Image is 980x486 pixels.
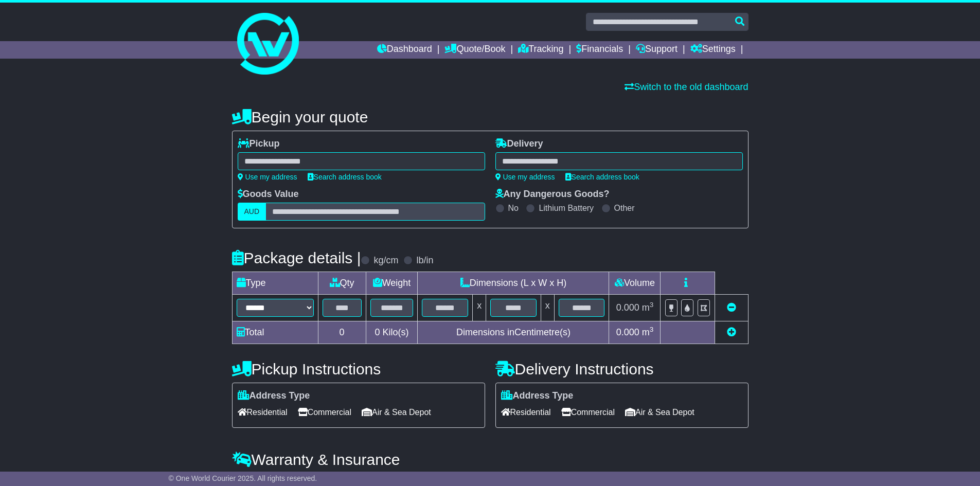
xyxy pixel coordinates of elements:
label: Address Type [501,390,574,402]
a: Search address book [308,173,382,181]
td: Type [232,272,318,295]
span: Residential [501,404,551,420]
label: Address Type [238,390,310,402]
span: m [642,327,654,337]
a: Remove this item [727,302,736,313]
label: Any Dangerous Goods? [495,189,610,200]
sup: 3 [650,301,654,309]
label: Other [614,203,635,213]
td: Total [232,321,318,344]
a: Settings [690,41,736,59]
a: Switch to the old dashboard [625,82,748,92]
label: No [508,203,519,213]
span: m [642,302,654,313]
span: 0.000 [616,302,639,313]
label: Delivery [495,138,543,150]
span: Air & Sea Depot [362,404,431,420]
a: Tracking [518,41,563,59]
a: Add new item [727,327,736,337]
td: x [541,295,554,321]
span: 0 [375,327,380,337]
span: Commercial [561,404,615,420]
td: 0 [318,321,366,344]
td: Qty [318,272,366,295]
span: Commercial [298,404,351,420]
label: kg/cm [373,255,398,266]
td: Weight [366,272,418,295]
td: Kilo(s) [366,321,418,344]
h4: Delivery Instructions [495,361,749,377]
label: lb/in [416,255,433,266]
label: AUD [238,203,266,221]
span: Residential [238,404,288,420]
a: Financials [576,41,623,59]
a: Use my address [238,173,297,181]
a: Quote/Book [444,41,505,59]
h4: Begin your quote [232,109,749,125]
label: Lithium Battery [539,203,594,213]
h4: Pickup Instructions [232,361,485,377]
span: 0.000 [616,327,639,337]
label: Pickup [238,138,280,150]
a: Use my address [495,173,555,181]
h4: Warranty & Insurance [232,451,749,468]
span: © One World Courier 2025. All rights reserved. [169,474,317,482]
label: Goods Value [238,189,299,200]
td: Volume [609,272,661,295]
a: Search address book [565,173,639,181]
td: Dimensions in Centimetre(s) [418,321,609,344]
a: Dashboard [377,41,432,59]
sup: 3 [650,326,654,333]
td: x [473,295,486,321]
a: Support [636,41,678,59]
span: Air & Sea Depot [625,404,694,420]
td: Dimensions (L x W x H) [418,272,609,295]
h4: Package details | [232,249,361,266]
